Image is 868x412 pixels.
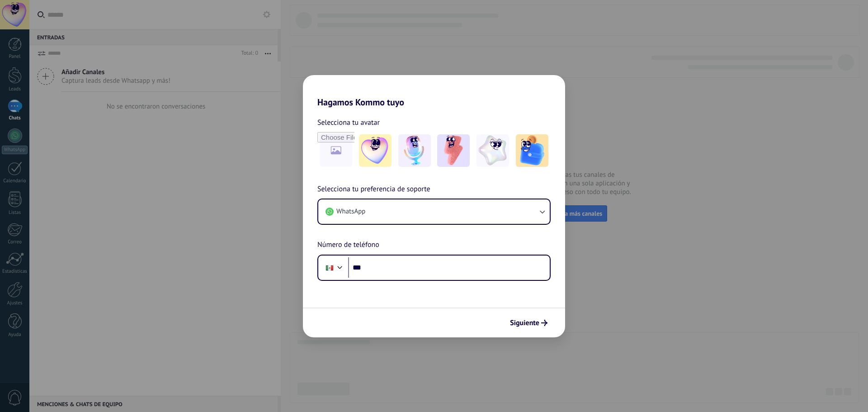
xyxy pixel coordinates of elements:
[506,315,552,331] button: Siguiente
[317,117,380,128] span: Selecciona tu avatar
[516,134,548,167] img: -5.jpeg
[321,258,338,277] div: Mexico: + 52
[510,320,539,326] span: Siguiente
[398,134,431,167] img: -2.jpeg
[437,134,470,167] img: -3.jpeg
[303,75,565,108] h2: Hagamos Kommo tuyo
[317,239,379,251] span: Número de teléfono
[336,207,365,216] span: WhatsApp
[476,134,509,167] img: -4.jpeg
[317,184,430,195] span: Selecciona tu preferencia de soporte
[318,199,550,224] button: WhatsApp
[359,134,392,167] img: -1.jpeg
